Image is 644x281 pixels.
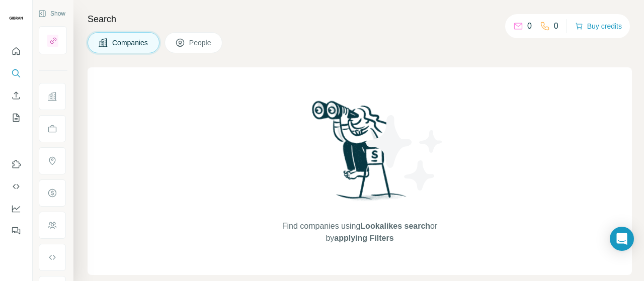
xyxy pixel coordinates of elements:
p: 0 [554,20,558,32]
button: Quick start [8,42,24,60]
span: Find companies using or by [279,220,440,244]
img: Surfe Illustration - Woman searching with binoculars [307,98,412,210]
span: Lookalikes search [360,222,430,230]
button: Use Surfe API [8,177,24,196]
button: Use Surfe on LinkedIn [8,155,24,173]
button: Search [8,64,24,82]
button: Feedback [8,222,24,240]
img: Avatar [8,10,24,26]
span: Companies [112,38,149,48]
div: Open Intercom Messenger [610,227,634,251]
img: Surfe Illustration - Stars [360,108,450,198]
button: My lists [8,109,24,127]
button: Buy credits [575,19,622,33]
span: People [189,38,212,48]
button: Enrich CSV [8,86,24,105]
p: 0 [527,20,532,32]
span: applying Filters [334,234,393,242]
h4: Search [88,12,632,26]
button: Dashboard [8,200,24,218]
button: Show [31,6,72,21]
